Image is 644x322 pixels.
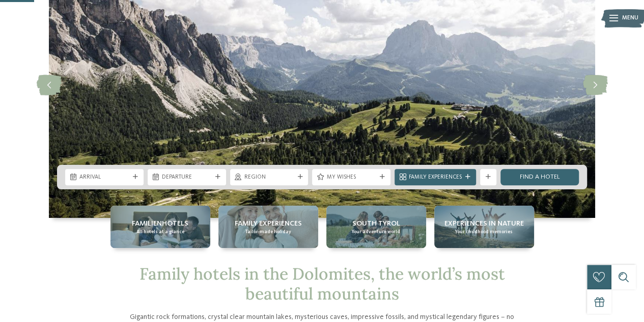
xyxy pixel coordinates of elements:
span: Family Experiences [235,218,302,229]
span: Your childhood memories [455,229,513,235]
span: Your adventure world [352,229,400,235]
span: Family hotels in the Dolomites, the world’s most beautiful mountains [139,263,505,304]
span: South Tyrol [352,218,400,229]
a: Family hotels in the Dolomites: Holidays in the realm of the Pale Mountains Family Experiences Ta... [218,206,318,248]
span: Departure [162,174,212,182]
a: Family hotels in the Dolomites: Holidays in the realm of the Pale Mountains Familienhotels All ho... [110,206,210,248]
span: Familienhotels [132,218,188,229]
span: Experiences in nature [444,218,524,229]
span: All hotels at a glance [136,229,184,235]
a: Family hotels in the Dolomites: Holidays in the realm of the Pale Mountains Experiences in nature... [434,206,534,248]
a: Family hotels in the Dolomites: Holidays in the realm of the Pale Mountains South Tyrol Your adve... [326,206,426,248]
a: Find a hotel [500,169,579,185]
span: Arrival [79,174,129,182]
span: Family Experiences [409,174,462,182]
span: Region [244,174,294,182]
span: Tailor-made holiday [245,229,291,235]
span: My wishes [326,174,376,182]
